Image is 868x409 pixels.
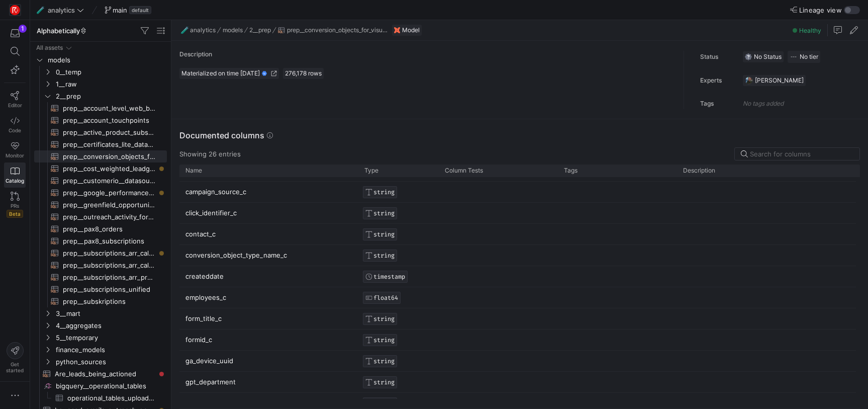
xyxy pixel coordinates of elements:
a: prep__account_touchpoints​​​​​​​​​​ [34,114,167,126]
span: 2__prep [249,27,271,34]
span: Code [9,127,21,133]
span: Type [364,167,378,174]
span: STRING [373,315,395,322]
div: Press SPACE to select this row. [179,330,856,351]
span: STRING [373,252,395,259]
p: gpt_department [185,372,352,392]
span: prep__conversion_objects_for_visualisations_compatibility​​​​​​​​​​ [63,151,155,162]
div: Press SPACE to select this row. [34,78,167,90]
input: Search for columns [750,150,853,158]
a: prep__pax8_orders​​​​​​​​​​ [34,223,167,235]
p: contact_c [185,224,352,244]
span: Model [402,27,420,34]
span: analytics [190,27,216,34]
span: prep__google_performance_analysis​​​​​​​​​​ [63,187,155,199]
a: prep__subscriptions_arr_processing​​​​​​​​​​ [34,271,167,283]
span: STRING [373,231,395,238]
span: prep__customerio__datasource​​​​​​​​​​ [63,175,155,187]
span: Lineage view [799,6,842,14]
button: Getstarted [4,338,26,377]
h4: Tags [700,100,743,107]
a: Editor [4,87,26,112]
span: prep__subscriptions_unified​​​​​​​​​​ [63,284,155,295]
a: operational_tables_uploaded_conversions​​​​​​​​​ [34,392,167,404]
p: click_identifier_c [185,203,352,223]
div: Press SPACE to select this row. [34,247,167,259]
span: FLOAT64 [373,294,398,301]
span: 1__raw [56,78,165,90]
a: bigquery__operational_tables​​​​​​​​ [34,380,167,392]
span: STRING [373,379,395,386]
span: Catalog [6,178,24,184]
a: prep__subskriptions​​​​​​​​​​ [34,295,167,307]
button: 🧪analytics [34,4,86,17]
span: prep__subscriptions_arr_processing​​​​​​​​​​ [63,272,155,283]
span: prep__cost_weighted_leadgen_performance​​​​​​​​​​ [63,163,155,175]
a: prep__account_level_web_browsing​​​​​​​​​​ [34,102,167,114]
a: prep__greenfield_opportunity_touchpoints​​​​​​​​​​ [34,199,167,211]
span: 🧪 [37,7,44,14]
a: Catalog [4,162,26,188]
button: models [221,24,244,36]
div: Press SPACE to select this row. [179,351,856,372]
div: Press SPACE to select this row. [179,372,856,393]
span: models [48,54,165,66]
div: Press SPACE to select this row. [34,295,167,307]
span: prep__subskriptions​​​​​​​​​​ [63,296,155,307]
div: Press SPACE to select this row. [179,308,856,330]
span: 5__temporary [56,332,165,344]
a: prep__google_performance_analysis​​​​​​​​​​ [34,187,167,199]
span: Monitor [6,152,24,158]
a: prep__conversion_objects_for_visualisations_compatibility​​​​​​​​​​ [34,150,167,162]
span: prep__account_touchpoints​​​​​​​​​​ [63,115,155,126]
span: operational_tables_uploaded_conversions​​​​​​​​​ [67,392,155,404]
span: TIMESTAMP [373,273,405,280]
span: STRING [373,337,395,344]
p: createddate [185,267,352,286]
div: Press SPACE to select this row. [34,175,167,187]
span: models [223,27,243,34]
div: Press SPACE to select this row. [179,224,856,245]
span: 0__temp [56,66,165,78]
div: Press SPACE to select this row. [34,114,167,126]
p: form_title_c [185,309,352,329]
span: Healthy [799,27,821,34]
div: Press SPACE to select this row. [34,380,167,392]
span: prep__pax8_orders​​​​​​​​​​ [63,223,155,235]
div: 1 [19,25,27,33]
span: Tags [564,167,577,174]
div: Press SPACE to select this row. [34,199,167,211]
a: PRsBeta [4,188,26,222]
span: prep__greenfield_opportunity_touchpoints​​​​​​​​​​ [63,199,155,211]
div: Showing 26 entries [179,150,241,158]
span: STRING [373,189,395,196]
a: prep__customerio__datasource​​​​​​​​​​ [34,175,167,187]
img: https://storage.googleapis.com/y42-prod-data-exchange/images/6IdsliWYEjCj6ExZYNtk9pMT8U8l8YHLguyz... [745,76,753,85]
span: Materialized on time [DATE] [181,69,260,77]
h3: Documented columns [179,129,264,141]
div: Press SPACE to select this row. [179,266,856,287]
span: finance_models [56,344,165,356]
img: undefined [394,27,400,33]
h4: Experts [700,77,743,84]
h4: Status [700,53,743,60]
span: No Status [754,53,782,60]
div: Press SPACE to select this row. [34,42,167,54]
span: prep__subscriptions_arr_calculations​​​​​​​​​​ [63,260,155,271]
span: STRING [373,358,395,365]
p: ga_device_uuid [185,351,352,371]
div: Press SPACE to select this row. [34,283,167,295]
span: prep__outreach_activity_for_sdrs​​​​​​​​​​ [63,211,155,223]
h4: Description [179,51,684,62]
div: Press SPACE to select this row. [34,368,167,380]
p: No tags added [743,98,784,109]
div: Press SPACE to select this row. [34,126,167,138]
span: 4__aggregates [56,320,165,332]
span: Editor [8,102,22,108]
span: Are_leads_being_actioned​​​​​​​​​​ [55,368,155,380]
div: Press SPACE to select this row. [34,54,167,66]
span: Beta [7,210,23,218]
span: STRING [373,210,395,217]
span: analytics [48,6,75,14]
span: Description [683,167,715,174]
